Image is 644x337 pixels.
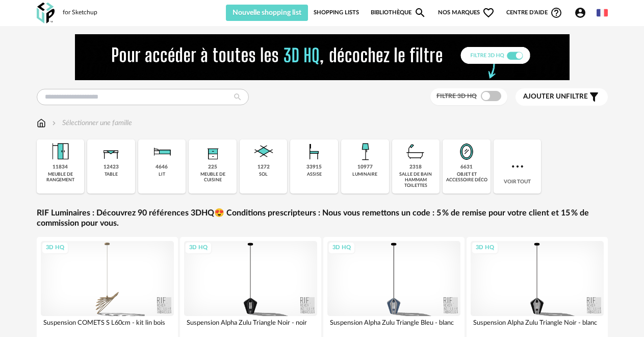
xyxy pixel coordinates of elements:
div: meuble de cuisine [192,172,234,183]
a: BibliothèqueMagnify icon [371,5,427,21]
img: svg+xml;base64,PHN2ZyB3aWR0aD0iMTYiIGhlaWdodD0iMTciIHZpZXdCb3g9IjAgMCAxNiAxNyIgZmlsbD0ibm9uZSIgeG... [37,118,46,128]
div: meuble de rangement [40,172,82,183]
span: Nouvelle shopping list [233,9,301,16]
div: 33915 [306,164,322,171]
img: Rangement.png [200,139,225,164]
img: Salle%20de%20bain.png [403,139,428,164]
img: OXP [37,3,55,23]
div: 3D HQ [328,242,355,254]
div: Suspension COMETS S L60cm - kit lin bois [41,316,174,336]
img: Assise.png [302,139,326,164]
span: Filtre 3D HQ [436,93,477,99]
div: 11834 [53,164,68,171]
span: Help Circle Outline icon [550,7,562,19]
img: more.7b13dc1.svg [509,158,526,175]
span: Nos marques [438,5,495,21]
div: 2318 [409,164,422,171]
span: Ajouter un [523,93,566,100]
div: table [105,172,118,177]
div: objet et accessoire déco [446,172,487,183]
span: filtre [523,92,588,101]
img: fr [597,7,608,18]
span: Account Circle icon [574,7,591,19]
div: 3D HQ [185,242,212,254]
a: Shopping Lists [314,5,359,21]
img: Sol.png [251,139,276,164]
div: 3D HQ [41,242,69,254]
img: FILTRE%20HQ%20NEW_V1%20(4).gif [75,34,570,80]
span: Account Circle icon [574,7,586,19]
div: salle de bain hammam toilettes [395,172,437,189]
div: Sélectionner une famille [50,118,132,128]
div: 1272 [257,164,270,171]
img: Luminaire.png [353,139,377,164]
img: Meuble%20de%20rangement.png [48,139,72,164]
div: assise [307,172,322,177]
img: Miroir.png [454,139,479,164]
button: Nouvelle shopping list [226,5,308,21]
div: Suspension Alpha Zulu Triangle Noir - noir [184,316,317,336]
img: Literie.png [149,139,174,164]
div: for Sketchup [63,9,97,17]
div: 4646 [156,164,168,171]
div: 225 [208,164,217,171]
a: RIF Luminaires : Découvrez 90 références 3DHQ😍 Conditions prescripteurs : Nous vous remettons un ... [37,208,608,229]
div: lit [159,172,165,177]
span: Magnify icon [414,7,426,19]
div: 6631 [460,164,473,171]
div: 12423 [104,164,119,171]
img: svg+xml;base64,PHN2ZyB3aWR0aD0iMTYiIGhlaWdodD0iMTYiIHZpZXdCb3g9IjAgMCAxNiAxNiIgZmlsbD0ibm9uZSIgeG... [50,118,58,128]
div: Voir tout [494,139,542,194]
button: Ajouter unfiltre Filter icon [516,88,608,106]
div: 10977 [357,164,373,171]
div: Suspension Alpha Zulu Triangle Noir - blanc [471,316,604,336]
img: Table.png [99,139,123,164]
span: Filter icon [588,91,600,103]
div: Suspension Alpha Zulu Triangle Bleu - blanc [327,316,460,336]
div: 3D HQ [471,242,499,254]
span: Heart Outline icon [482,7,495,19]
div: sol [259,172,268,177]
div: luminaire [352,172,377,177]
span: Centre d'aideHelp Circle Outline icon [506,7,563,19]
